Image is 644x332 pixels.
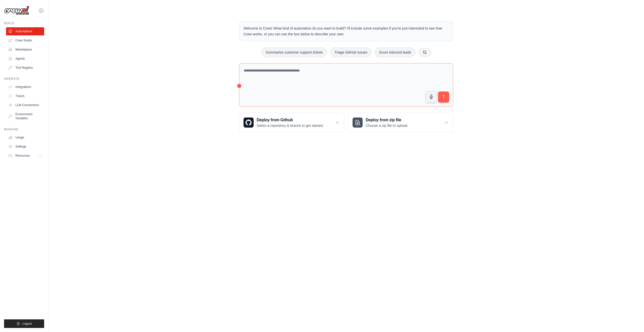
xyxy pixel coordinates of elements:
[4,21,44,25] div: Build
[15,154,30,158] span: Resources
[6,27,44,35] a: Automations
[6,152,44,160] button: Resources
[4,319,44,328] button: Logout
[257,117,324,123] h3: Deploy from Github
[244,26,449,37] p: Welcome to Crew! What kind of automation do you want to build? I'll include some examples if you'...
[6,92,44,100] a: Traces
[257,123,324,128] p: Select a repository & branch to get started.
[6,36,44,44] a: Crew Studio
[330,48,371,57] button: Triage GitHub issues
[6,143,44,151] a: Settings
[6,64,44,72] a: Tool Registry
[6,110,44,122] a: Environment Variables
[4,127,44,131] div: Manage
[22,322,32,326] span: Logout
[374,48,415,57] button: Score inbound leads
[4,6,29,15] img: Logo
[6,83,44,91] a: Integrations
[261,48,327,57] button: Summarize customer support tickets
[6,133,44,141] a: Usage
[6,55,44,63] a: Agents
[6,45,44,54] a: Marketplace
[366,117,408,123] h3: Deploy from zip file
[4,77,44,81] div: Operate
[366,123,408,128] p: Choose a zip file to upload.
[6,101,44,109] a: LLM Connections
